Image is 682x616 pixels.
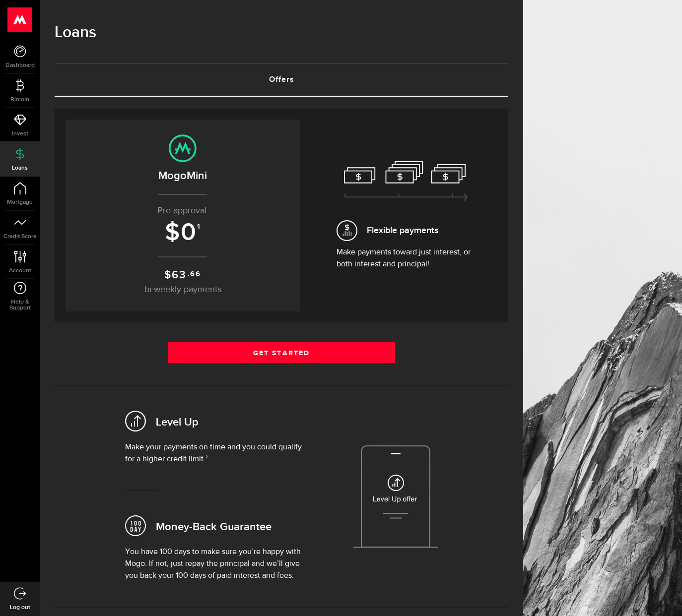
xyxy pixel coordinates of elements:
[55,20,508,46] h1: Loans
[337,246,476,270] p: Make payments toward just interest, or both interest and principal!
[172,268,187,282] span: 63
[156,520,272,535] h2: Money-Back Guarantee
[205,455,208,459] sup: 2
[168,342,395,363] a: Get Started
[75,168,290,184] h2: MogoMini
[197,222,201,231] sup: 1
[125,546,302,582] p: You have 100 days to make sure you’re happy with Mogo. If not, just repay the principal and we’ll...
[188,269,201,280] sup: .66
[75,204,290,218] p: Pre-approval:
[367,224,438,237] span: Flexible payments
[55,64,508,96] a: Offers
[55,63,508,97] ul: Tabs Navigation
[125,441,302,465] p: Make your payments on time and you could qualify for a higher credit limit.
[156,415,199,431] h2: Level Up
[144,285,221,294] span: bi-weekly payments
[640,574,682,616] iframe: LiveChat chat widget
[181,218,197,247] span: 0
[165,218,181,247] span: $
[164,268,172,282] span: $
